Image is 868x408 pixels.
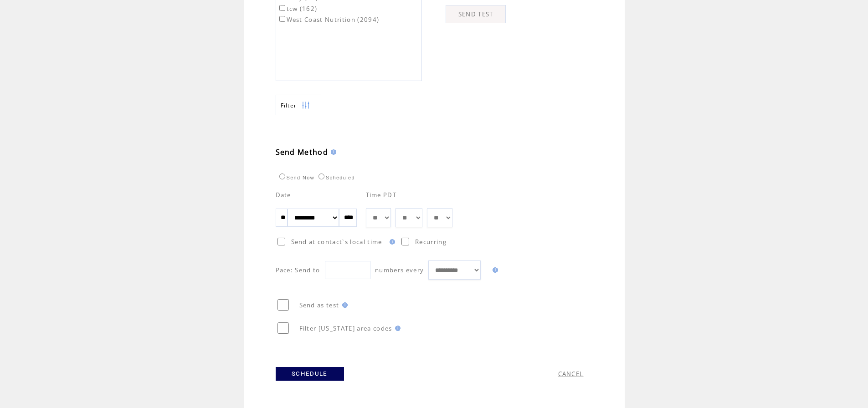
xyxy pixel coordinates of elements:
span: Send Method [276,147,329,157]
input: Scheduled [318,173,324,179]
span: Show filters [281,102,297,109]
span: Time PDT [366,191,397,199]
a: Filter [276,95,321,115]
img: filters.png [302,95,310,116]
img: help.gif [328,149,336,155]
span: Filter [US_STATE] area codes [299,324,392,332]
img: help.gif [490,267,498,273]
a: CANCEL [558,370,584,378]
span: Send as test [299,301,339,309]
a: SCHEDULE [276,367,344,381]
img: help.gif [387,239,395,245]
span: numbers every [375,266,424,274]
span: Send at contact`s local time [291,238,382,246]
input: West Coast Nutrition (2094) [279,16,285,22]
a: SEND TEST [446,5,506,23]
img: help.gif [339,302,348,308]
span: Pace: Send to [276,266,320,274]
img: help.gif [392,326,401,331]
span: Date [276,191,291,199]
input: Send Now [279,173,285,179]
span: Recurring [415,238,447,246]
label: Scheduled [316,175,355,180]
label: Send Now [277,175,314,180]
input: tcw (162) [279,5,285,11]
label: West Coast Nutrition (2094) [277,15,380,24]
label: tcw (162) [277,5,318,13]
